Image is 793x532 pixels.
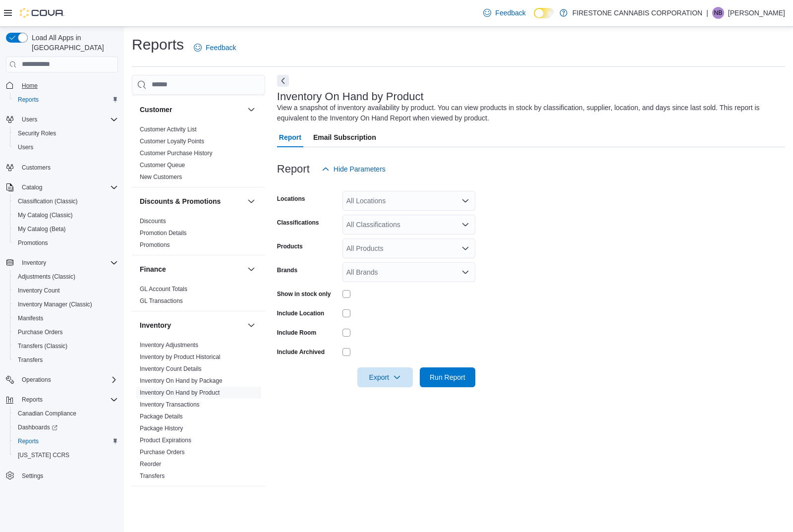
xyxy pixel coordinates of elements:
[140,196,243,206] button: Discounts & Promotions
[430,372,465,382] span: Run Report
[18,374,55,386] button: Operations
[420,367,475,387] button: Run Report
[18,129,56,137] span: Security Roles
[18,469,118,481] span: Settings
[14,223,70,235] a: My Catalog (Beta)
[140,377,223,384] a: Inventory On Hand by Package
[14,195,82,207] a: Classification (Classic)
[18,181,118,193] span: Catalog
[10,297,122,311] button: Inventory Manager (Classic)
[140,125,197,133] span: Customer Activity List
[10,284,122,297] button: Inventory Count
[18,162,55,174] a: Customers
[140,297,183,305] span: GL Transactions
[140,342,198,349] a: Inventory Adjustments
[10,448,122,462] button: [US_STATE] CCRS
[461,221,469,229] button: Open list of options
[140,461,161,468] a: Reorder
[140,241,170,248] a: Promotions
[20,8,64,18] img: Cova
[140,217,166,225] span: Discounts
[10,126,122,140] button: Security Roles
[22,259,46,267] span: Inventory
[14,94,118,106] span: Reports
[277,163,310,175] h3: Report
[14,271,118,283] span: Adjustments (Classic)
[18,410,76,417] span: Canadian Compliance
[10,353,122,367] button: Transfers
[2,113,122,126] button: Users
[18,423,57,431] span: Dashboards
[14,141,118,153] span: Users
[2,373,122,387] button: Operations
[14,223,118,235] span: My Catalog (Beta)
[132,339,265,486] div: Inventory
[277,290,331,298] label: Show in stock only
[479,3,529,23] a: Feedback
[140,105,172,115] h3: Customer
[245,195,257,207] button: Discounts & Promotions
[277,242,303,250] label: Products
[277,266,297,274] label: Brands
[140,401,200,408] a: Inventory Transactions
[10,222,122,236] button: My Catalog (Beta)
[461,244,469,252] button: Open list of options
[334,164,386,174] span: Hide Parameters
[14,354,47,366] a: Transfers
[190,38,240,58] a: Feedback
[22,164,51,172] span: Customers
[140,389,220,397] span: Inventory On Hand by Product
[10,270,122,284] button: Adjustments (Classic)
[18,79,118,92] span: Home
[22,472,43,480] span: Settings
[277,75,289,87] button: Next
[140,472,165,480] span: Transfers
[14,141,37,153] a: Users
[22,82,38,90] span: Home
[18,314,43,322] span: Manifests
[18,374,118,386] span: Operations
[140,149,213,157] span: Customer Purchase History
[18,437,39,445] span: Reports
[18,257,50,269] button: Inventory
[14,127,60,139] a: Security Roles
[140,401,200,409] span: Inventory Transactions
[14,449,118,461] span: Washington CCRS
[14,421,118,433] span: Dashboards
[461,197,469,205] button: Open list of options
[18,143,33,151] span: Users
[132,283,265,311] div: Finance
[357,367,413,387] button: Export
[10,194,122,208] button: Classification (Classic)
[14,195,118,207] span: Classification (Classic)
[318,159,390,179] button: Hide Parameters
[712,7,724,19] div: nichol babiak
[140,320,243,330] button: Inventory
[277,103,780,123] div: View a snapshot of inventory availability by product. You can view products in stock by classific...
[140,286,187,293] a: GL Account Totals
[22,116,37,123] span: Users
[10,434,122,448] button: Reports
[2,160,122,175] button: Customers
[18,161,118,174] span: Customers
[2,180,122,194] button: Catalog
[706,7,708,19] p: |
[14,340,71,352] a: Transfers (Classic)
[140,354,221,360] a: Inventory by Product Historical
[140,161,185,169] span: Customer Queue
[18,114,118,125] span: Users
[132,215,265,255] div: Discounts & Promotions
[140,137,204,145] span: Customer Loyalty Points
[14,285,118,296] span: Inventory Count
[18,356,43,364] span: Transfers
[140,150,213,157] a: Customer Purchase History
[140,126,197,133] a: Customer Activity List
[140,229,187,237] span: Promotion Details
[461,268,469,276] button: Open list of options
[132,35,184,55] h1: Reports
[22,183,42,191] span: Catalog
[277,219,319,227] label: Classifications
[140,436,191,444] span: Product Expirations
